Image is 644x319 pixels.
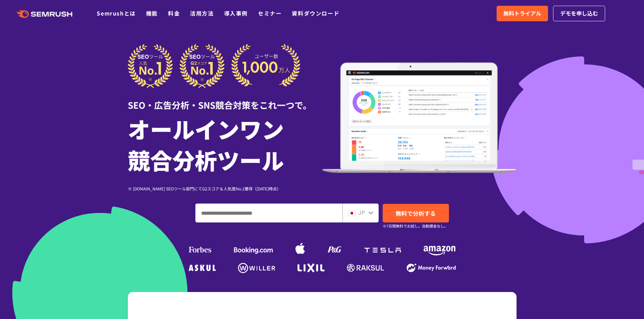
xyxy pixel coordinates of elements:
[128,113,322,175] h1: オールインワン 競合分析ツール
[497,6,548,21] a: 無料トライアル
[168,9,180,17] a: 料金
[553,6,605,21] a: デモを申し込む
[383,204,449,222] a: 無料で分析する
[396,209,436,217] span: 無料で分析する
[146,9,158,17] a: 機能
[292,9,339,17] a: 資料ダウンロード
[196,204,342,222] input: ドメイン、キーワードまたはURLを入力してください
[190,9,214,17] a: 活用方法
[383,223,448,229] small: ※7日間無料でお試し。自動課金なし。
[358,208,365,216] span: JP
[128,88,322,111] div: SEO・広告分析・SNS競合対策をこれ一つで。
[503,9,541,18] span: 無料トライアル
[560,9,598,18] span: デモを申し込む
[639,170,644,174] button: X
[258,9,282,17] a: セミナー
[224,9,248,17] a: 導入事例
[97,9,136,17] a: Semrushとは
[128,185,322,192] div: ※ [DOMAIN_NAME] SEOツール部門にてG2スコア＆人気度No.1獲得（[DATE]時点）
